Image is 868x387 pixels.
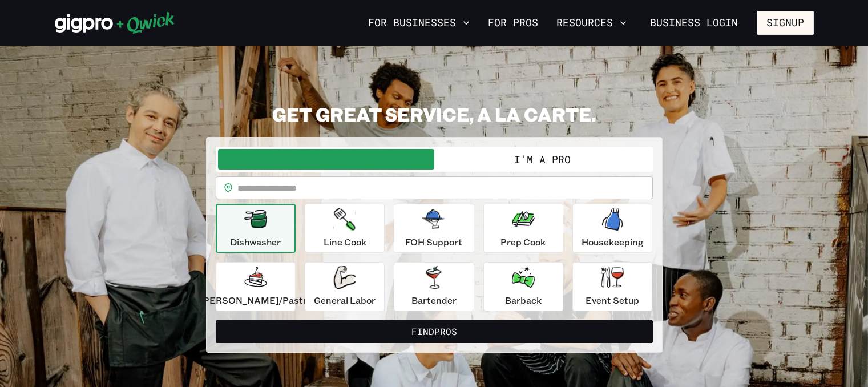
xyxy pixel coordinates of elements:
p: Line Cook [324,235,366,249]
p: General Labor [314,293,376,307]
p: FOH Support [405,235,462,249]
p: Prep Cook [500,235,546,249]
p: Dishwasher [230,235,281,249]
button: Line Cook [305,204,385,253]
button: FindPros [216,320,653,343]
button: Resources [552,13,631,33]
button: General Labor [305,262,385,311]
button: Bartender [394,262,474,311]
button: Housekeeping [572,204,652,253]
button: Dishwasher [216,204,296,253]
button: For Businesses [364,13,474,33]
button: FOH Support [394,204,474,253]
button: I'm a Business [218,149,434,170]
h2: GET GREAT SERVICE, A LA CARTE. [206,103,663,126]
button: Barback [483,262,563,311]
p: Event Setup [586,293,639,307]
p: [PERSON_NAME]/Pastry [200,293,312,307]
button: Signup [757,11,814,35]
a: Business Login [640,11,748,35]
p: Bartender [411,293,457,307]
button: Event Setup [572,262,652,311]
button: Prep Cook [483,204,563,253]
a: For Pros [483,13,543,33]
button: I'm a Pro [434,149,651,170]
button: [PERSON_NAME]/Pastry [216,262,296,311]
p: Barback [505,293,542,307]
p: Housekeeping [582,235,644,249]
